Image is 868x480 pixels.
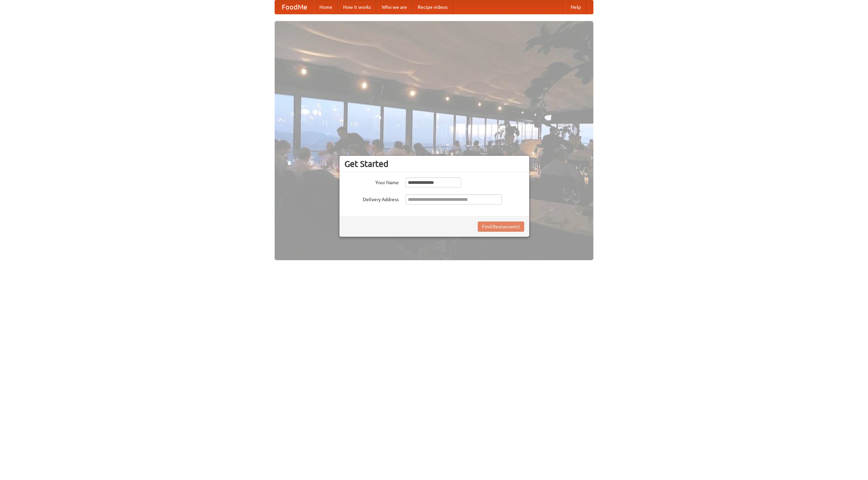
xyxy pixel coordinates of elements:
a: Help [565,0,586,14]
label: Your Name [344,177,399,186]
button: Find Restaurants! [478,222,524,232]
label: Delivery Address [344,194,399,203]
a: FoodMe [275,0,314,14]
a: How it works [338,0,376,14]
a: Recipe videos [412,0,453,14]
h3: Get Started [344,159,524,169]
a: Who we are [376,0,412,14]
a: Home [314,0,338,14]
